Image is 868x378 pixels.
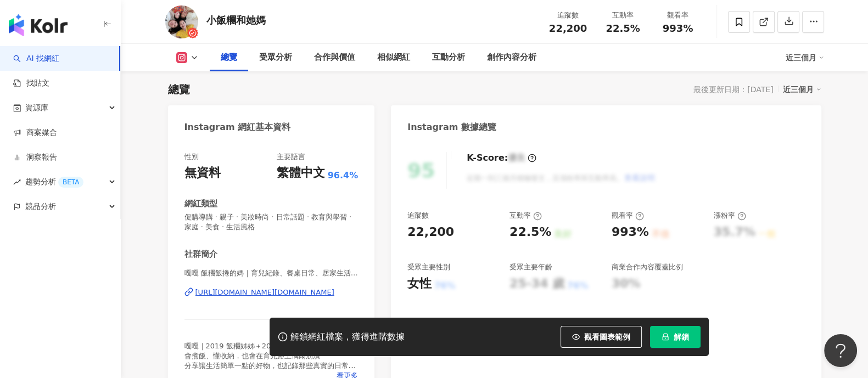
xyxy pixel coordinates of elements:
div: 互動分析 [432,51,465,64]
div: 追蹤數 [407,211,429,221]
span: 993% [663,23,693,34]
div: Instagram 網紅基本資料 [184,121,291,133]
div: 繁體中文 [277,165,325,182]
div: 受眾主要年齡 [509,262,552,272]
img: KOL Avatar [165,5,198,38]
div: 近三個月 [786,49,824,66]
div: Instagram 數據總覽 [407,121,496,133]
div: BETA [58,177,83,188]
div: 最後更新日期：[DATE] [693,85,773,94]
a: [URL][DOMAIN_NAME][DOMAIN_NAME] [184,287,359,297]
div: 近三個月 [783,82,821,97]
span: 嘎嘎 飯糰飯捲的媽｜育兒紀錄、餐桌日常、居家生活 | fan.fanbaby [184,268,359,278]
span: rise [13,178,21,186]
div: 小飯糰和她媽 [206,13,266,27]
div: 互動率 [602,10,644,21]
button: 解鎖 [650,326,701,348]
div: 創作內容分析 [487,51,536,64]
div: 觀看率 [612,211,644,221]
div: 相似網紅 [377,51,410,64]
span: 觀看圖表範例 [584,332,630,341]
span: 22,200 [549,22,587,34]
div: 總覽 [221,51,237,64]
a: searchAI 找網紅 [13,53,59,64]
div: 主要語言 [277,152,305,162]
span: 趨勢分析 [25,170,83,194]
button: 觀看圖表範例 [561,326,642,348]
span: 競品分析 [25,194,56,219]
div: 互動率 [509,211,542,221]
div: [URL][DOMAIN_NAME][DOMAIN_NAME] [195,287,334,297]
div: 女性 [407,275,432,292]
a: 商案媒合 [13,127,57,138]
div: 總覽 [168,82,190,97]
span: 96.4% [328,170,359,182]
div: 觀看率 [657,10,699,21]
div: 解鎖網紅檔案，獲得進階數據 [290,331,405,343]
div: 合作與價值 [314,51,355,64]
div: 網紅類型 [184,198,217,210]
span: lock [662,333,669,341]
div: 22.5% [509,224,551,241]
div: 993% [612,224,649,241]
div: 商業合作內容覆蓋比例 [612,262,683,272]
div: 追蹤數 [547,10,589,21]
div: 受眾主要性別 [407,262,450,272]
div: 性別 [184,152,199,162]
span: 資源庫 [25,95,48,120]
span: 促購導購 · 親子 · 美妝時尚 · 日常話題 · 教育與學習 · 家庭 · 美食 · 生活風格 [184,212,359,232]
div: K-Score : [467,152,536,164]
span: 解鎖 [674,332,689,341]
div: 22,200 [407,224,454,241]
a: 洞察報告 [13,152,57,163]
img: logo [9,14,68,36]
div: 無資料 [184,165,221,182]
span: 22.5% [606,23,640,34]
div: 社群簡介 [184,249,217,260]
div: 漲粉率 [714,211,746,221]
div: 受眾分析 [259,51,292,64]
a: 找貼文 [13,78,49,89]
